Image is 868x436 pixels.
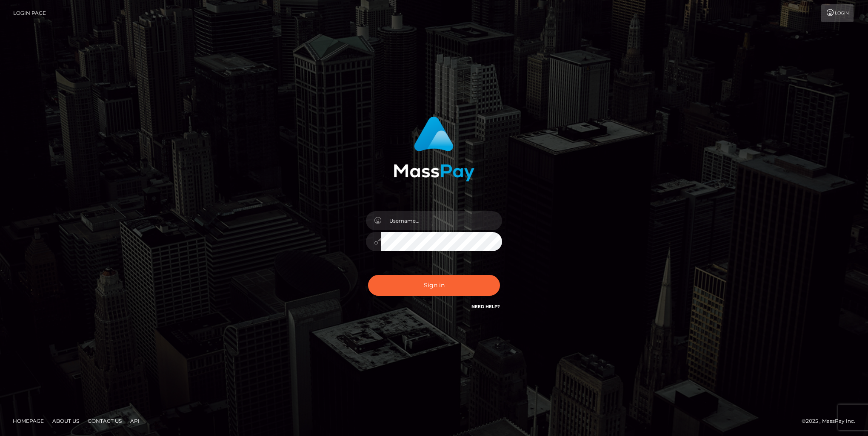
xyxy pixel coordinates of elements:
[821,4,854,22] a: Login
[802,416,862,426] div: © 2025 , MassPay Inc.
[368,275,500,296] button: Sign in
[13,4,46,22] a: Login Page
[471,304,500,309] a: Need Help?
[49,414,83,428] a: About Us
[9,414,47,428] a: Homepage
[394,116,474,181] img: MassPay Login
[127,414,143,428] a: API
[84,414,125,428] a: Contact Us
[381,211,502,230] input: Username...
